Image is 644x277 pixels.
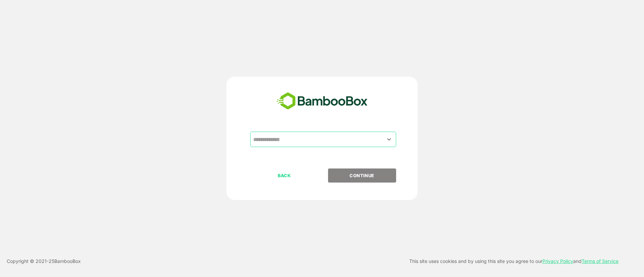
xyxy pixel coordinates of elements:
p: This site uses cookies and by using this site you agree to our and [409,257,619,265]
button: BACK [250,168,318,183]
img: bamboobox [273,90,371,112]
p: Copyright © 2021- 25 BambooBox [7,257,81,265]
a: Terms of Service [582,258,619,264]
p: BACK [251,172,318,179]
button: Open [385,135,394,144]
a: Privacy Policy [542,258,573,264]
p: CONTINUE [328,172,395,179]
button: CONTINUE [328,168,396,183]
